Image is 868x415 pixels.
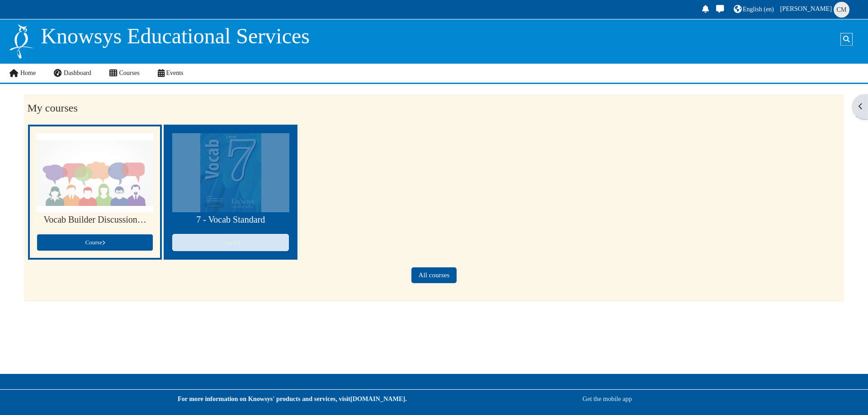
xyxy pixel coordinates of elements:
span: English ‎(en)‎ [743,6,774,13]
p: Knowsys Educational Services [41,23,310,49]
a: Get the mobile app [583,395,632,402]
span: Home [20,70,36,76]
span: [PERSON_NAME] [780,5,832,12]
span: Course [221,239,241,246]
strong: For more information on Knowsys' products and services, visit . [178,395,407,402]
span: Dashboard [64,70,91,76]
a: Course [172,234,289,251]
span: Cassandra Maldonado [834,2,849,18]
a: [DOMAIN_NAME] [350,395,405,402]
a: Courses [100,64,149,83]
div: Show notification window with no new notifications [699,3,712,17]
a: All courses [411,267,456,283]
a: Course [37,234,153,251]
a: Events [149,64,193,83]
a: 7 - Vocab Standard [179,214,282,225]
span: Events [166,70,183,76]
a: User menu [778,1,852,18]
a: Toggle messaging drawer There are 0 unread conversations [714,3,727,17]
span: Courses [119,70,139,76]
a: Dashboard [45,64,100,83]
a: English ‎(en)‎ [732,3,775,17]
a: Vocab Builder Discussion Forum [43,214,146,225]
span: Course [85,239,105,246]
nav: Site links [9,64,192,83]
img: Logo [9,23,34,60]
i: Toggle messaging drawer [715,5,725,13]
h2: My courses [27,102,840,115]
